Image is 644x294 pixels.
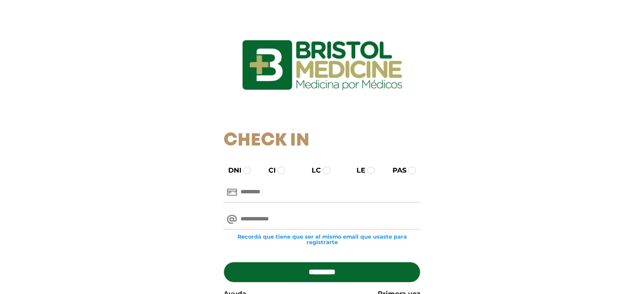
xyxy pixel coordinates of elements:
label: LE [349,165,365,176]
small: Recordá que tiene que ser el mismo email que usaste para registrarte [224,234,420,245]
label: LC [304,165,321,176]
h1: Check In [224,130,420,151]
img: logo_ingresarbristol.jpg [208,10,437,120]
label: CI [261,165,276,176]
label: PAS [385,165,406,176]
label: DNI [221,165,241,176]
